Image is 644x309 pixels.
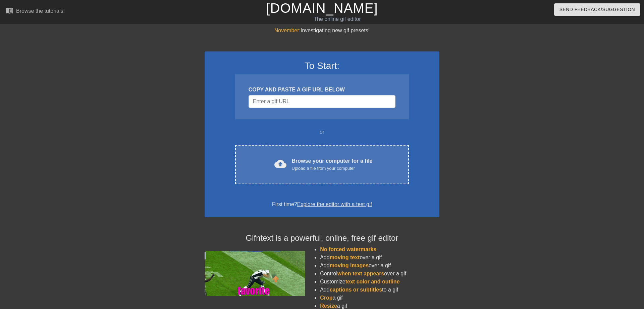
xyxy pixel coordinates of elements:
[320,295,332,301] span: Crop
[5,6,65,17] a: Browse the tutorials!
[330,287,382,293] span: captions or subtitles
[330,255,360,260] span: moving text
[205,27,439,35] div: Investigating new gif presets!
[16,8,65,14] div: Browse the tutorials!
[205,251,305,296] img: football_small.gif
[292,165,373,172] div: Upload a file from your computer
[554,3,640,16] button: Send Feedback/Suggestion
[292,157,373,172] div: Browse your computer for a file
[249,95,395,108] input: Username
[559,5,635,14] span: Send Feedback/Suggestion
[320,294,439,302] li: a gif
[320,278,439,286] li: Customize
[337,271,384,276] span: when text appears
[320,254,439,262] li: Add over a gif
[320,262,439,270] li: Add over a gif
[222,128,422,136] div: or
[213,200,431,208] div: First time?
[320,303,337,309] span: Resize
[320,270,439,278] li: Control over a gif
[205,233,439,243] h4: Gifntext is a powerful, online, free gif editor
[345,279,400,284] span: text color and outline
[274,28,301,33] span: November:
[330,263,369,268] span: moving images
[266,1,378,15] a: [DOMAIN_NAME]
[213,60,431,72] h3: To Start:
[5,6,13,14] span: menu_book
[297,201,372,207] a: Explore the editor with a test gif
[249,86,395,94] div: COPY AND PASTE A GIF URL BELOW
[218,15,457,23] div: The online gif editor
[274,158,286,170] span: cloud_upload
[320,286,439,294] li: Add to a gif
[320,246,376,252] span: No forced watermarks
